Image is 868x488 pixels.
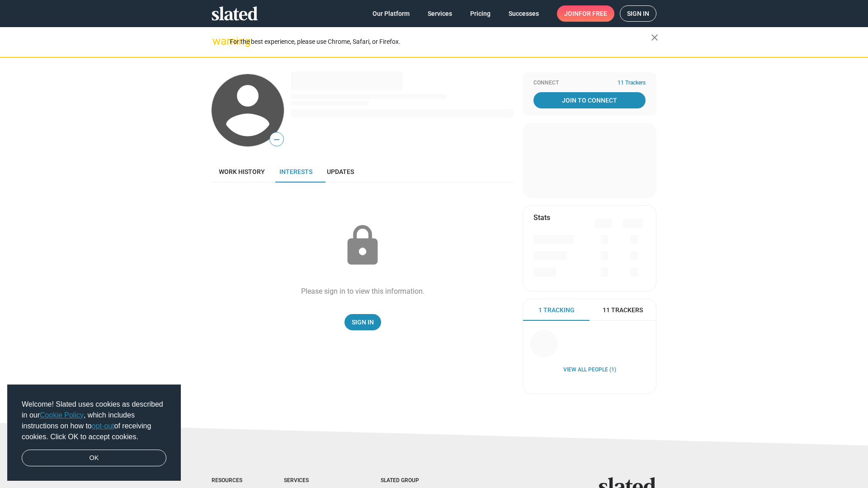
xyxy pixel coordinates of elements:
span: Sign in [627,6,649,21]
a: Cookie Policy [40,411,84,419]
span: Work history [219,168,265,175]
span: Sign In [352,314,374,330]
a: Pricing [463,5,498,22]
a: opt-out [92,422,114,430]
mat-icon: warning [212,36,223,47]
a: Sign In [344,314,381,330]
span: for free [579,5,607,22]
span: Services [428,5,452,22]
a: Work history [212,161,272,183]
span: — [270,134,283,145]
mat-icon: close [649,32,660,43]
a: Services [420,5,459,22]
div: cookieconsent [7,385,181,481]
span: Welcome! Slated uses cookies as described in our , which includes instructions on how to of recei... [22,399,166,442]
div: Connect [533,80,646,87]
a: Interests [272,161,320,183]
span: Interests [279,168,312,175]
span: 1 Tracking [538,306,575,314]
span: Join [564,5,607,22]
a: Successes [501,5,546,22]
a: Our Platform [365,5,417,22]
span: Our Platform [373,5,410,22]
span: 11 Trackers [603,306,643,314]
a: Joinfor free [557,5,614,22]
div: For the best experience, please use Chrome, Safari, or Firefox. [230,36,651,48]
mat-icon: lock [340,223,385,268]
div: Services [284,477,344,484]
span: Updates [327,168,354,175]
a: dismiss cookie message [22,450,166,467]
span: Successes [509,5,539,22]
a: Join To Connect [533,92,646,108]
div: Please sign in to view this information. [301,286,425,296]
span: Join To Connect [535,92,644,108]
div: Resources [212,477,248,484]
a: Updates [320,161,361,183]
div: Slated Group [381,477,442,484]
span: 11 Trackers [618,80,646,87]
a: Sign in [620,5,656,22]
span: Pricing [470,5,491,22]
a: View all People (1) [563,366,616,374]
mat-card-title: Stats [533,213,550,222]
